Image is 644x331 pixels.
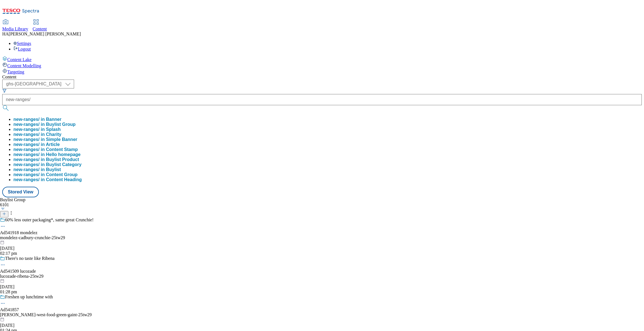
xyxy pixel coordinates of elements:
div: new-ranges/ in [13,167,61,172]
span: Content Lake [7,57,32,62]
button: new-ranges/ in Simple Banner [13,137,77,142]
span: Buylist [46,167,61,172]
button: new-ranges/ in Buylist Group [13,122,75,127]
div: 60% less outer packaging*, same great Crunchie! [5,217,94,222]
span: Charity [46,132,61,137]
button: new-ranges/ in Content Group [13,172,77,177]
a: Targeting [2,68,642,75]
button: new-ranges/ in Buylist Category [13,162,82,167]
span: [PERSON_NAME] [PERSON_NAME] [9,32,81,36]
a: Content [33,20,47,32]
svg: Search Filters [2,88,7,93]
button: new-ranges/ in Hello homepage [13,152,80,157]
span: Buylist Product [46,157,79,162]
button: new-ranges/ in Content Stamp [13,147,78,152]
input: Search [2,94,642,105]
a: Content Lake [2,56,642,62]
div: Content [2,75,642,80]
div: new-ranges/ in [13,162,82,167]
span: Media Library [2,27,28,31]
button: Stored View [2,187,39,197]
div: There's no taste like Ribena [5,256,55,261]
div: new-ranges/ in [13,142,60,147]
button: new-ranges/ in Buylist [13,167,61,172]
button: new-ranges/ in Splash [13,127,61,132]
button: new-ranges/ in Banner [13,117,61,122]
button: new-ranges/ in Charity [13,132,61,137]
a: Logout [13,47,31,51]
a: Settings [13,41,31,46]
button: new-ranges/ in Article [13,142,60,147]
span: Content Modelling [7,63,41,68]
span: Content [33,27,47,31]
span: HA [2,32,9,36]
button: new-ranges/ in Buylist Product [13,157,79,162]
a: Media Library [2,20,28,32]
a: Content Modelling [2,62,642,68]
div: new-ranges/ in [13,157,79,162]
div: Freshen up lunchtime with [5,294,53,299]
button: new-ranges/ in Content Heading [13,177,82,182]
span: Buylist Category [46,162,81,167]
span: Article [46,142,60,147]
span: Targeting [7,69,24,74]
div: new-ranges/ in [13,132,61,137]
